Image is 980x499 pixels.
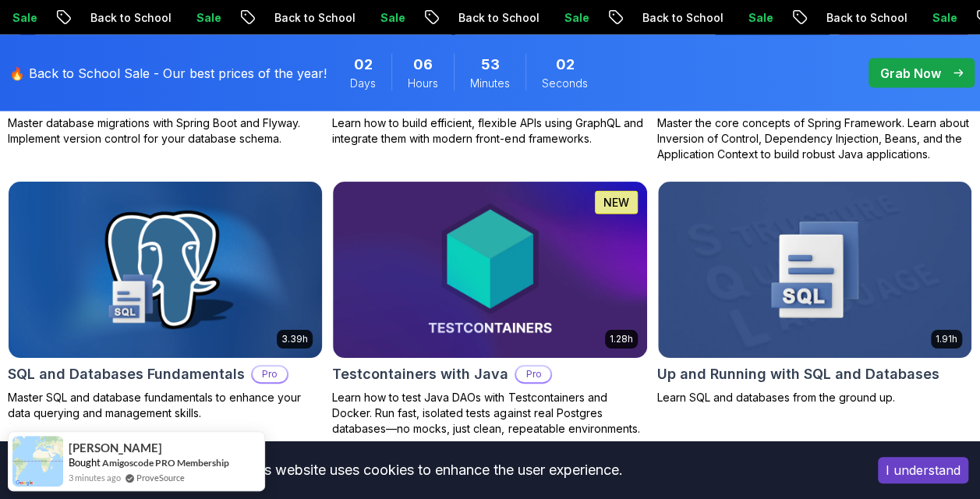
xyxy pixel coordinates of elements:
p: Sale [368,10,418,26]
img: Testcontainers with Java card [333,182,646,357]
h2: Testcontainers with Java [332,363,508,385]
img: Up and Running with SQL and Databases card [658,182,971,357]
p: Learn how to test Java DAOs with Testcontainers and Docker. Run fast, isolated tests against real... [332,390,647,437]
p: Back to School [262,10,368,26]
span: 2 Days [354,54,373,76]
a: Up and Running with SQL and Databases card1.91hUp and Running with SQL and DatabasesLearn SQL and... [657,181,972,405]
a: SQL and Databases Fundamentals card3.39hSQL and Databases FundamentalsProMaster SQL and database ... [8,181,323,420]
p: Master the core concepts of Spring Framework. Learn about Inversion of Control, Dependency Inject... [657,115,972,162]
p: Learn SQL and databases from the ground up. [657,390,972,405]
span: Bought [69,456,101,469]
p: Back to School [630,10,736,26]
button: Accept cookies [878,457,968,483]
a: Amigoscode PRO Membership [102,457,229,469]
p: Sale [552,10,602,26]
p: 🔥 Back to School Sale - Our best prices of the year! [9,64,327,83]
p: Pro [253,366,287,382]
p: Back to School [814,10,920,26]
a: Testcontainers with Java card1.28hNEWTestcontainers with JavaProLearn how to test Java DAOs with ... [332,181,647,436]
span: Minutes [470,76,510,91]
p: Grab Now [880,64,941,83]
span: Days [350,76,376,91]
p: Master SQL and database fundamentals to enhance your data querying and management skills. [8,390,323,421]
span: Hours [408,76,438,91]
p: Sale [184,10,234,26]
p: Master database migrations with Spring Boot and Flyway. Implement version control for your databa... [8,115,323,147]
p: 1.28h [610,333,633,345]
p: 3.39h [281,333,308,345]
p: Sale [920,10,970,26]
h2: SQL and Databases Fundamentals [8,363,245,385]
span: 53 Minutes [481,54,500,76]
p: NEW [603,195,629,211]
span: Seconds [542,76,588,91]
span: 6 Hours [413,54,433,76]
img: SQL and Databases Fundamentals card [1,178,330,363]
p: Pro [516,366,550,382]
a: ProveSource [136,471,185,484]
img: provesource social proof notification image [12,436,63,487]
p: Sale [736,10,786,26]
span: 2 Seconds [556,54,575,76]
div: This website uses cookies to enhance the user experience. [12,453,854,487]
p: Back to School [78,10,184,26]
p: Back to School [446,10,552,26]
p: Learn how to build efficient, flexible APIs using GraphQL and integrate them with modern front-en... [332,115,647,147]
span: 3 minutes ago [69,471,121,484]
h2: Up and Running with SQL and Databases [657,363,939,385]
span: [PERSON_NAME] [69,441,162,455]
p: 1.91h [936,333,957,345]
